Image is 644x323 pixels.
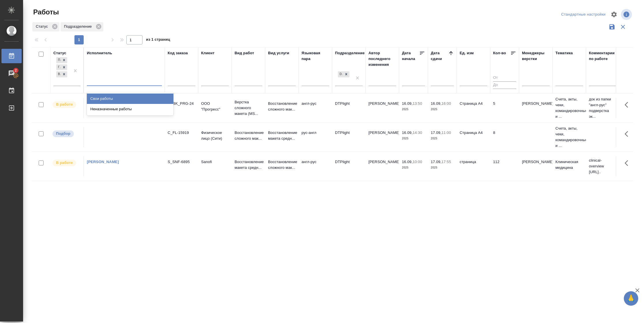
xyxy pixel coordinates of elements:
[493,74,516,82] input: От
[621,127,635,141] button: Здесь прячутся важные кнопки
[402,160,413,164] p: 16.09,
[589,50,617,62] div: Комментарии по работе
[490,98,519,118] td: 5
[302,50,329,62] div: Языковая пара
[493,50,506,56] div: Кол-во
[431,50,448,62] div: Дата сдачи
[168,130,195,136] div: C_FL-15919
[560,10,607,19] div: split button
[368,50,396,68] div: Автор последнего изменения
[56,71,68,78] div: Подбор, Готов к работе, В работе
[431,101,441,106] p: 16.09,
[366,127,399,147] td: [PERSON_NAME]
[522,50,550,62] div: Менеджеры верстки
[413,130,422,135] p: 14:30
[337,71,350,78] div: DTPlight
[87,94,173,104] div: Свои работы
[53,50,66,56] div: Статус
[413,101,422,106] p: 13:50
[61,22,103,31] div: Подразделение
[490,156,519,176] td: 112
[36,24,50,29] p: Статус
[457,156,490,176] td: страница
[402,101,413,106] p: 16.09,
[52,159,80,167] div: Исполнитель выполняет работу
[1,66,22,81] a: 2
[441,101,451,106] p: 16:00
[201,50,214,56] div: Клиент
[555,126,583,149] p: Счета, акты, чеки, командировочные и ...
[457,98,490,118] td: Страница А4
[335,50,365,56] div: Подразделение
[52,101,80,109] div: Исполнитель выполняет работу
[493,81,516,89] input: До
[402,136,425,141] p: 2025
[168,159,195,165] div: S_SNF-6895
[606,21,617,32] button: Сохранить фильтры
[235,50,254,56] div: Вид работ
[431,136,454,141] p: 2025
[402,130,413,135] p: 16.09,
[56,64,68,71] div: Подбор, Готов к работе, В работе
[32,8,59,17] span: Работы
[441,160,451,164] p: 17:55
[555,50,573,56] div: Тематика
[32,22,59,31] div: Статус
[168,101,195,107] div: SPBK_PRG-24
[268,130,296,141] p: Восстановление макета средн...
[490,127,519,147] td: 8
[621,156,635,170] button: Здесь прячутся важные кнопки
[56,57,68,64] div: Подбор, Готов к работе, В работе
[56,57,61,63] div: Подбор
[11,68,20,73] span: 2
[617,21,628,32] button: Сбросить фильтры
[366,98,399,118] td: [PERSON_NAME]
[56,131,70,137] p: Подбор
[621,98,635,112] button: Здесь прячутся важные кнопки
[366,156,399,176] td: [PERSON_NAME]
[555,159,583,171] p: Клиническая медицина
[457,127,490,147] td: Страница А4
[522,101,550,107] p: [PERSON_NAME]
[201,101,229,112] p: ООО "Прогресс"
[299,127,332,147] td: рус-англ
[431,160,441,164] p: 17.09,
[441,130,451,135] p: 11:00
[64,24,94,29] p: Подразделение
[332,127,366,147] td: DTPlight
[522,159,550,165] p: [PERSON_NAME]
[52,130,80,138] div: Можно подбирать исполнителей
[431,130,441,135] p: 17.09,
[235,99,262,117] p: Верстка сложного макета (MS...
[431,165,454,171] p: 2025
[338,71,343,77] div: DTPlight
[607,8,621,21] span: Настроить таблицу
[402,50,419,62] div: Дата начала
[413,160,422,164] p: 10:00
[299,156,332,176] td: англ-рус
[56,102,73,107] p: В работе
[589,96,617,120] p: док из папки "англ-рус" подверстка эк...
[460,50,474,56] div: Ед. изм
[268,101,296,112] p: Восстановление сложного мак...
[168,50,188,56] div: Код заказа
[56,64,61,70] div: Готов к работе
[56,160,73,166] p: В работе
[402,165,425,171] p: 2025
[621,9,633,20] span: Посмотреть информацию
[87,160,119,164] a: [PERSON_NAME]
[268,50,289,56] div: Вид услуги
[624,291,638,306] button: 🙏
[56,71,61,77] div: В работе
[402,107,425,112] p: 2025
[268,159,296,171] p: Восстановление сложного мак...
[626,292,636,305] span: 🙏
[235,159,262,171] p: Восстановление макета средн...
[589,158,617,175] p: clinical-overview [URL]..
[299,98,332,118] td: англ-рус
[332,98,366,118] td: DTPlight
[87,104,173,114] div: Неназначенные работы
[555,96,583,120] p: Счета, акты, чеки, командировочные и ...
[235,130,262,141] p: Восстановление сложного мак...
[87,50,112,56] div: Исполнитель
